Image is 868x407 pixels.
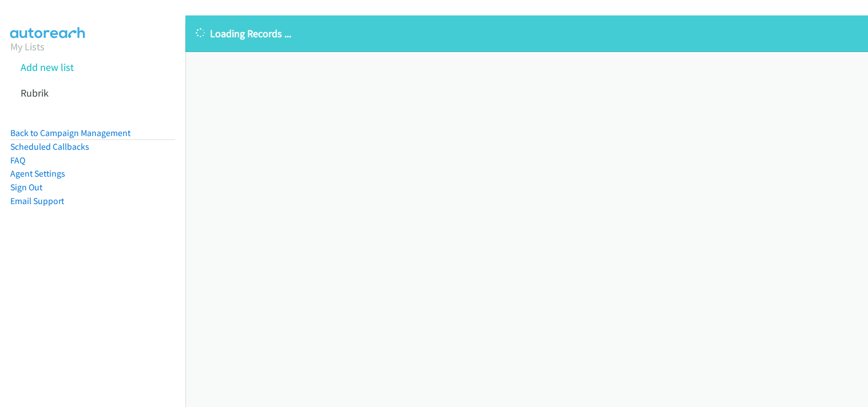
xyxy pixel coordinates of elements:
[10,127,130,138] a: Back to Campaign Management
[10,195,64,206] a: Email Support
[10,168,65,179] a: Agent Settings
[10,141,89,152] a: Scheduled Callbacks
[10,182,42,193] a: Sign Out
[21,86,49,99] a: Rubrik
[10,155,25,166] a: FAQ
[196,26,858,41] p: Loading Records ...
[10,40,45,53] a: My Lists
[21,61,74,74] a: Add new list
